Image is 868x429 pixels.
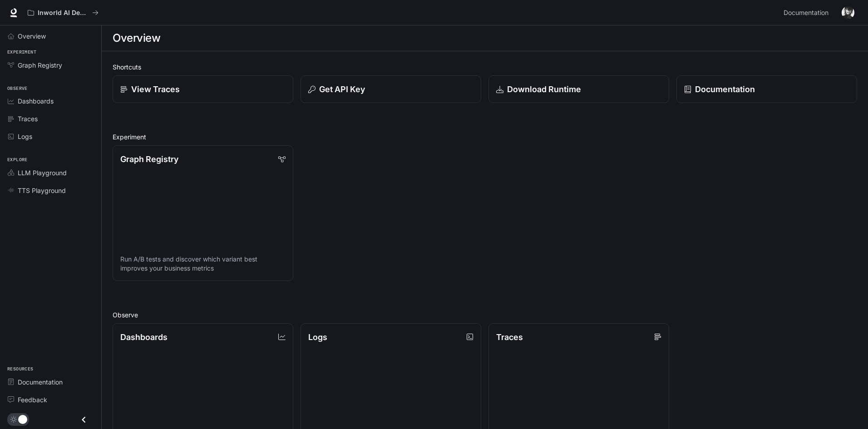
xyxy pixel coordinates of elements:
[113,29,160,47] h1: Overview
[488,75,669,103] a: Download Runtime
[4,57,98,73] a: Graph Registry
[18,186,66,195] span: TTS Playground
[74,410,94,429] button: Close drawer
[319,83,365,95] p: Get API Key
[695,83,755,95] p: Documentation
[18,96,54,106] span: Dashboards
[113,310,857,320] h2: Observe
[308,331,327,343] p: Logs
[4,111,98,127] a: Traces
[120,153,178,165] p: Graph Registry
[18,395,47,404] span: Feedback
[18,377,63,387] span: Documentation
[18,60,62,70] span: Graph Registry
[18,31,46,41] span: Overview
[113,75,293,103] a: View Traces
[676,75,857,103] a: Documentation
[120,331,168,343] p: Dashboards
[4,374,98,390] a: Documentation
[4,128,98,144] a: Logs
[4,392,98,408] a: Feedback
[4,182,98,198] a: TTS Playground
[113,62,857,72] h2: Shortcuts
[839,4,857,22] button: User avatar
[780,4,835,22] a: Documentation
[18,168,67,178] span: LLM Playground
[18,114,38,123] span: Traces
[842,6,854,19] img: User avatar
[120,255,286,273] p: Run A/B tests and discover which variant best improves your business metrics
[4,28,98,44] a: Overview
[113,132,857,142] h2: Experiment
[18,414,27,424] span: Dark mode toggle
[507,83,581,95] p: Download Runtime
[4,93,98,109] a: Dashboards
[131,83,180,95] p: View Traces
[38,9,89,17] p: Inworld AI Demos
[113,145,293,281] a: Graph RegistryRun A/B tests and discover which variant best improves your business metrics
[784,7,829,19] span: Documentation
[24,4,103,22] button: All workspaces
[496,331,523,343] p: Traces
[18,132,32,141] span: Logs
[4,165,98,181] a: LLM Playground
[301,75,481,103] button: Get API Key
